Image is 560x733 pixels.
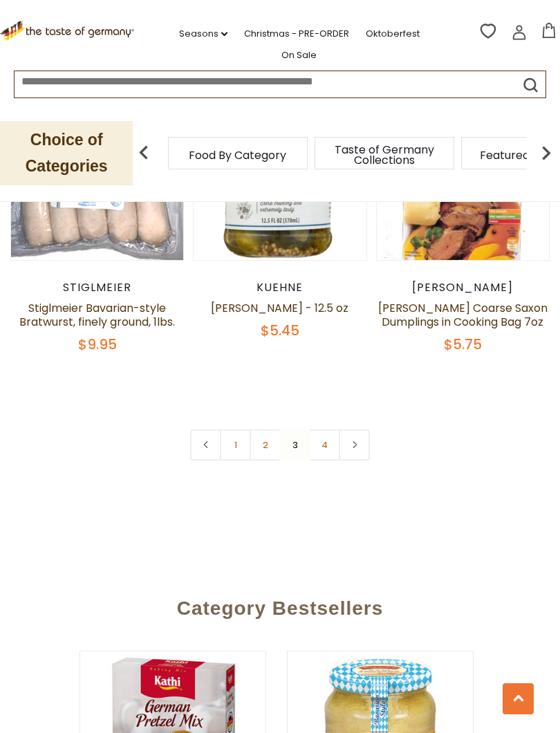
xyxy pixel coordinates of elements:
[250,429,281,461] a: 2
[281,48,317,63] a: On Sale
[19,300,175,330] a: Stiglmeier Bavarian-style Bratwurst, finely ground, 1lbs.
[366,26,420,41] a: Oktoberfest
[130,139,158,167] img: previous arrow
[329,145,440,165] a: Taste of Germany Collections
[220,429,251,461] a: 1
[378,300,548,330] a: [PERSON_NAME] Coarse Saxon Dumplings in Cooking Bag 7oz
[189,150,286,160] a: Food By Category
[17,577,543,633] div: Category Bestsellers
[261,321,299,340] span: $5.45
[211,300,348,316] a: [PERSON_NAME] - 12.5 oz
[444,335,482,354] span: $5.75
[193,281,366,295] div: Kuehne
[179,26,227,41] a: Seasons
[78,335,117,354] span: $9.95
[309,429,340,461] a: 4
[244,26,349,41] a: Christmas - PRE-ORDER
[532,139,560,167] img: next arrow
[376,281,550,295] div: [PERSON_NAME]
[10,281,184,295] div: Stiglmeier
